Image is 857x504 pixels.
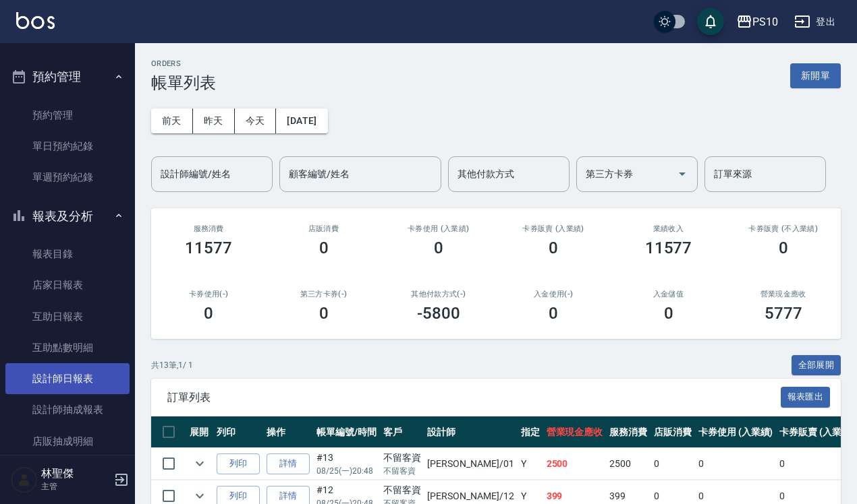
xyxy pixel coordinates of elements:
a: 設計師抽成報表 [5,394,130,425]
h3: 0 [779,239,788,257]
td: [PERSON_NAME] /01 [424,448,517,480]
h2: 入金使用(-) [512,290,595,298]
p: 共 13 筆, 1 / 1 [151,359,193,371]
a: 報表目錄 [5,239,130,270]
a: 店販抽成明細 [5,426,130,457]
td: Y [518,448,543,480]
button: [DATE] [276,108,327,133]
button: Open [671,163,693,185]
button: expand row [190,453,210,474]
div: 不留客資 [383,451,421,465]
td: 2500 [606,448,651,480]
th: 卡券使用 (入業績) [695,416,777,448]
h2: 卡券販賣 (不入業績) [742,224,825,233]
th: 操作 [263,416,313,448]
h2: 業績收入 [627,224,709,233]
button: 報表匯出 [781,387,831,408]
td: 2500 [543,448,607,480]
h3: 服務消費 [167,224,250,233]
h2: 其他付款方式(-) [397,290,480,298]
button: 昨天 [193,108,235,133]
img: Logo [16,12,55,29]
button: 登出 [789,9,841,34]
th: 設計師 [424,416,517,448]
h2: ORDERS [151,59,216,68]
h2: 營業現金應收 [742,290,825,298]
a: 預約管理 [5,100,130,131]
th: 客戶 [380,416,424,448]
h3: 5777 [765,304,802,323]
h3: 帳單列表 [151,73,216,92]
th: 指定 [518,416,543,448]
h3: 0 [549,304,558,323]
h3: 0 [319,239,329,257]
h5: 林聖傑 [41,467,110,480]
div: 不留客資 [383,483,421,497]
div: PS10 [752,13,778,30]
h2: 第三方卡券(-) [282,290,364,298]
th: 帳單編號/時間 [313,416,380,448]
a: 詳情 [267,453,310,474]
h3: 0 [434,239,443,257]
h3: 0 [319,304,329,323]
h2: 卡券販賣 (入業績) [512,224,595,233]
a: 單日預約紀錄 [5,131,130,162]
h2: 卡券使用(-) [167,290,250,298]
th: 店販消費 [651,416,695,448]
a: 單週預約紀錄 [5,162,130,193]
button: 報表及分析 [5,199,130,234]
h3: 11577 [645,239,692,257]
button: 預約管理 [5,59,130,94]
h3: 0 [664,304,673,323]
h3: 0 [204,304,213,323]
td: #13 [313,448,380,480]
td: 0 [695,448,777,480]
img: Person [11,466,38,493]
h3: 0 [549,239,558,257]
h2: 店販消費 [282,224,364,233]
button: save [697,8,724,35]
button: 列印 [217,453,260,474]
span: 訂單列表 [167,391,781,404]
a: 互助日報表 [5,301,130,332]
button: 全部展開 [792,355,841,376]
button: PS10 [731,8,783,36]
td: 0 [651,448,695,480]
h2: 入金儲值 [627,290,709,298]
p: 主管 [41,480,110,493]
p: 不留客資 [383,465,421,477]
th: 服務消費 [606,416,651,448]
a: 設計師日報表 [5,363,130,394]
h2: 卡券使用 (入業績) [397,224,480,233]
a: 店家日報表 [5,270,130,301]
th: 展開 [186,416,213,448]
button: 新開單 [790,63,841,88]
p: 08/25 (一) 20:48 [316,465,377,477]
th: 列印 [213,416,263,448]
a: 報表匯出 [781,390,831,403]
a: 新開單 [790,69,841,82]
a: 互助點數明細 [5,332,130,363]
h3: -5800 [417,304,460,323]
h3: 11577 [185,239,232,257]
button: 今天 [235,108,277,133]
button: 前天 [151,108,193,133]
th: 營業現金應收 [543,416,607,448]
